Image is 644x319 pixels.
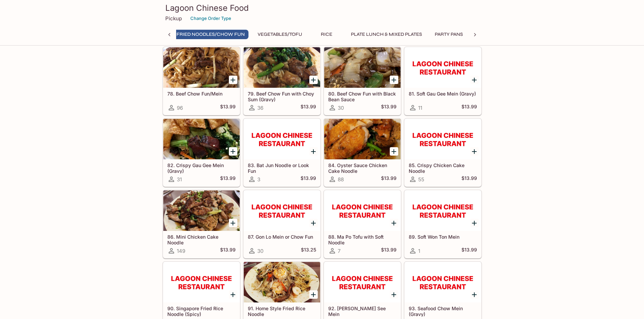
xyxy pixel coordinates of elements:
span: 7 [338,248,340,254]
div: 90. Singapore Fried Rice Noodle (Spicy) [163,262,240,302]
h5: $13.99 [461,175,477,183]
h5: 85. Crispy Chicken Cake Noodle [409,162,477,174]
h5: 82. Crispy Gau Gee Mein (Gravy) [167,162,236,174]
div: 78. Beef Chow Fun/Mein [163,47,240,88]
h5: $13.99 [220,247,236,255]
p: Pickup [165,15,182,22]
h3: Lagoon Chinese Food [165,3,479,13]
a: 78. Beef Chow Fun/Mein96$13.99 [163,47,240,115]
h5: 88. Ma Po Tofu with Soft Noodle [328,234,397,245]
span: 55 [418,176,424,183]
span: 11 [418,105,422,111]
button: Add 92. Sam See Mein [390,290,398,299]
a: 86. Mini Chicken Cake Noodle149$13.99 [163,190,240,258]
div: 89. Soft Won Ton Mein [405,190,481,231]
div: 81. Soft Gau Gee Mein (Gravy) [405,47,481,88]
h5: 79. Beef Chow Fun with Choy Sum (Gravy) [248,91,316,102]
button: Add 88. Ma Po Tofu with Soft Noodle [390,219,398,227]
button: Add 85. Crispy Chicken Cake Noodle [470,147,479,156]
a: 80. Beef Chow Fun with Black Bean Sauce30$13.99 [324,47,401,115]
button: Vegetables/Tofu [254,30,306,39]
button: Add 83. Bat Jun Noodle or Look Fun [309,147,318,156]
h5: $13.99 [301,104,316,112]
button: Plate Lunch & Mixed Plates [347,30,426,39]
button: Rice [311,30,342,39]
div: 79. Beef Chow Fun with Choy Sum (Gravy) [244,47,320,88]
button: Add 91. Home Style Fried Rice Noodle [309,290,318,299]
span: 1 [418,248,420,254]
button: Add 93. Seafood Chow Mein (Gravy) [470,290,479,299]
h5: $13.99 [220,104,236,112]
h5: 84. Oyster Sauce Chicken Cake Noodle [328,162,397,174]
button: Add 84. Oyster Sauce Chicken Cake Noodle [390,147,398,156]
span: 30 [257,248,263,254]
div: 93. Seafood Chow Mein (Gravy) [405,262,481,302]
h5: 92. [PERSON_NAME] See Mein [328,305,397,317]
div: 88. Ma Po Tofu with Soft Noodle [324,190,401,231]
span: 30 [338,105,344,111]
div: 82. Crispy Gau Gee Mein (Gravy) [163,119,240,159]
div: 80. Beef Chow Fun with Black Bean Sauce [324,47,401,88]
span: 3 [257,176,260,183]
h5: 93. Seafood Chow Mein (Gravy) [409,305,477,317]
h5: 89. Soft Won Ton Mein [409,234,477,240]
h5: $13.99 [381,247,397,255]
h5: 91. Home Style Fried Rice Noodle [248,305,316,317]
a: 79. Beef Chow Fun with Choy Sum (Gravy)36$13.99 [243,47,320,115]
button: Add 78. Beef Chow Fun/Mein [229,76,237,84]
div: 84. Oyster Sauce Chicken Cake Noodle [324,119,401,159]
div: 92. Sam See Mein [324,262,401,302]
button: Add 89. Soft Won Ton Mein [470,219,479,227]
span: 88 [338,176,344,183]
button: Add 80. Beef Chow Fun with Black Bean Sauce [390,76,398,84]
button: Add 82. Crispy Gau Gee Mein (Gravy) [229,147,237,156]
h5: $13.99 [381,175,397,183]
span: 96 [177,105,183,111]
span: 31 [177,176,182,183]
a: 88. Ma Po Tofu with Soft Noodle7$13.99 [324,190,401,258]
button: Add 86. Mini Chicken Cake Noodle [229,219,237,227]
a: 89. Soft Won Ton Mein1$13.99 [404,190,481,258]
h5: 81. Soft Gau Gee Mein (Gravy) [409,91,477,97]
button: Change Order Type [187,13,234,24]
a: 84. Oyster Sauce Chicken Cake Noodle88$13.99 [324,118,401,187]
button: Fried Noodles/Chow Fun [173,30,248,39]
h5: 83. Bat Jun Noodle or Look Fun [248,162,316,174]
div: 91. Home Style Fried Rice Noodle [244,262,320,302]
h5: $13.99 [461,104,477,112]
a: 83. Bat Jun Noodle or Look Fun3$13.99 [243,118,320,187]
button: Add 81. Soft Gau Gee Mein (Gravy) [470,76,479,84]
button: Add 87. Gon Lo Mein or Chow Fun [309,219,318,227]
h5: $13.25 [301,247,316,255]
span: 149 [177,248,185,254]
button: Add 90. Singapore Fried Rice Noodle (Spicy) [229,290,237,299]
div: 85. Crispy Chicken Cake Noodle [405,119,481,159]
div: 86. Mini Chicken Cake Noodle [163,190,240,231]
button: Add 79. Beef Chow Fun with Choy Sum (Gravy) [309,76,318,84]
h5: 78. Beef Chow Fun/Mein [167,91,236,97]
div: 87. Gon Lo Mein or Chow Fun [244,190,320,231]
button: Party Pans [431,30,467,39]
h5: $13.99 [381,104,397,112]
div: 83. Bat Jun Noodle or Look Fun [244,119,320,159]
h5: 87. Gon Lo Mein or Chow Fun [248,234,316,240]
a: 81. Soft Gau Gee Mein (Gravy)11$13.99 [404,47,481,115]
span: 36 [257,105,263,111]
a: 82. Crispy Gau Gee Mein (Gravy)31$13.99 [163,118,240,187]
h5: $13.99 [461,247,477,255]
h5: $13.99 [301,175,316,183]
h5: 90. Singapore Fried Rice Noodle (Spicy) [167,305,236,317]
h5: $13.99 [220,175,236,183]
h5: 86. Mini Chicken Cake Noodle [167,234,236,245]
h5: 80. Beef Chow Fun with Black Bean Sauce [328,91,397,102]
a: 87. Gon Lo Mein or Chow Fun30$13.25 [243,190,320,258]
a: 85. Crispy Chicken Cake Noodle55$13.99 [404,118,481,187]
